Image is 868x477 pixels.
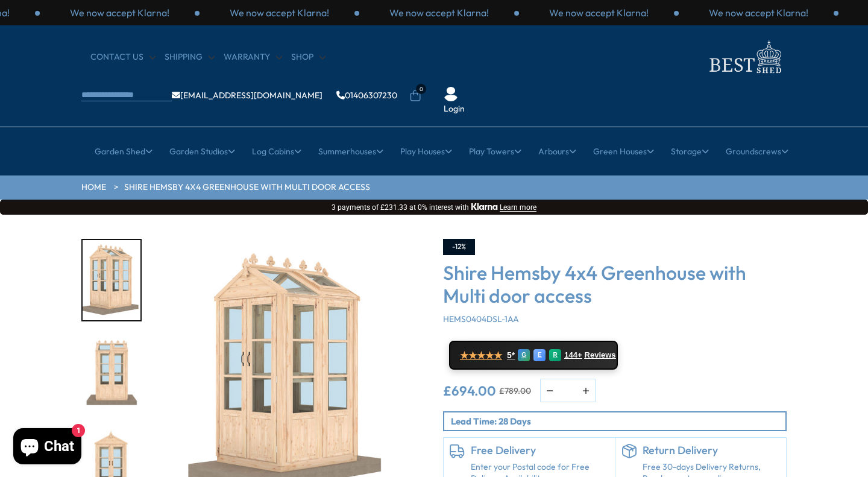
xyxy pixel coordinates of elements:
[643,444,781,457] h6: Return Delivery
[469,136,521,166] a: Play Towers
[83,335,140,415] img: Hemsby4x3RenderWhite2_d66b2d4f-2b58-4ca1-82e6-4993c3c5da66_200x200.jpg
[671,136,709,166] a: Storage
[726,136,788,166] a: Groundscrews
[564,350,582,360] span: 144+
[443,239,475,255] div: -12%
[499,387,531,395] del: £789.00
[709,6,808,19] p: We now accept Klarna!
[416,84,426,94] span: 0
[81,333,142,416] div: 2 / 7
[702,37,787,77] img: logo
[172,91,322,100] a: [EMAIL_ADDRESS][DOMAIN_NAME]
[409,90,421,102] a: 0
[169,136,235,166] a: Garden Studios
[336,91,397,100] a: 01406307230
[291,51,325,63] a: Shop
[83,240,140,320] img: Hemsby4x3RenderWhite1_9fb92add-2b8b-42b7-90ea-ffc8203cb818_200x200.jpg
[519,6,679,19] div: 3 / 3
[549,349,561,361] div: R
[81,182,106,194] a: HOME
[389,6,489,19] p: We now accept Klarna!
[443,384,496,397] ins: £694.00
[471,444,609,457] h6: Free Delivery
[679,6,838,19] div: 1 / 3
[90,51,156,63] a: CONTACT US
[585,350,616,360] span: Reviews
[444,103,465,115] a: Login
[224,51,282,63] a: Warranty
[81,239,142,321] div: 1 / 7
[451,415,785,428] p: Lead Time: 28 Days
[400,136,452,166] a: Play Houses
[124,182,370,194] a: Shire Hemsby 4x4 Greenhouse with Multi door access
[518,349,530,361] div: G
[449,341,618,370] a: ★★★★★ 5* G E R 144+ Reviews
[318,136,383,166] a: Summerhouses
[165,51,215,63] a: Shipping
[443,261,787,308] h3: Shire Hemsby 4x4 Greenhouse with Multi door access
[40,6,200,19] div: 3 / 3
[444,87,458,101] img: User Icon
[95,136,153,166] a: Garden Shed
[10,428,85,467] inbox-online-store-chat: Shopify online store chat
[538,136,576,166] a: Arbours
[359,6,519,19] div: 2 / 3
[230,6,329,19] p: We now accept Klarna!
[460,350,502,361] span: ★★★★★
[200,6,359,19] div: 1 / 3
[443,314,519,324] span: HEMS0404DSL-1AA
[533,349,546,361] div: E
[252,136,301,166] a: Log Cabins
[549,6,649,19] p: We now accept Klarna!
[593,136,654,166] a: Green Houses
[70,6,169,19] p: We now accept Klarna!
